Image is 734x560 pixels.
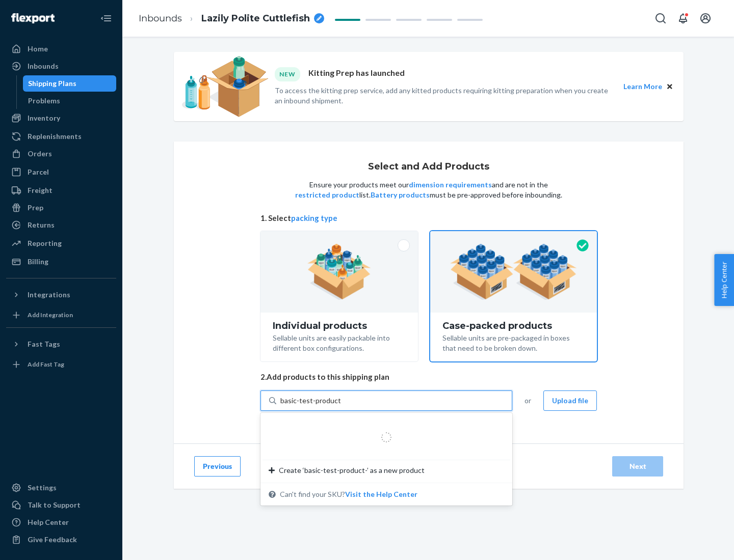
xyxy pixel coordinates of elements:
[260,372,597,382] span: 2. Add products to this shipping plan
[409,180,492,190] button: dimension requirements
[273,331,406,353] div: Sellable units are easily packable into different box configurations.
[280,489,417,499] span: Can't find your SKU?
[28,238,62,248] div: Reporting
[6,217,116,233] a: Returns
[28,483,57,493] div: Settings
[442,321,585,331] div: Case-packed products
[28,517,69,527] div: Help Center
[6,307,116,323] a: Add Integration
[279,465,425,475] span: Create ‘basic-test-product-’ as a new product
[28,149,52,159] div: Orders
[96,8,116,29] button: Close Navigation
[294,180,563,200] p: Ensure your products meet our and are not in the list. must be pre-approved before inbounding.
[345,489,417,499] button: Create ‘basic-test-product-’ as a new productCan't find your SKU?
[695,8,716,29] button: Open account menu
[650,8,671,29] button: Open Search Box
[6,254,116,270] a: Billing
[6,531,116,548] button: Give Feedback
[6,182,116,199] a: Freight
[139,13,182,24] a: Inbounds
[28,61,59,71] div: Inbounds
[23,75,117,92] a: Shipping Plans
[368,162,489,172] h1: Select and Add Products
[28,311,73,319] div: Add Integration
[280,396,342,406] input: Create ‘basic-test-product-’ as a new productCan't find your SKU?Visit the Help Center
[260,213,597,223] span: 1. Select
[28,339,60,349] div: Fast Tags
[307,244,371,300] img: individual-pack.facf35554cb0f1810c75b2bd6df2d64e.png
[28,290,70,300] div: Integrations
[28,131,82,142] div: Replenishments
[442,331,585,353] div: Sellable units are pre-packaged in boxes that need to be broken down.
[28,535,77,545] div: Give Feedback
[6,41,116,57] a: Home
[6,58,116,74] a: Inbounds
[6,235,116,251] a: Reporting
[28,96,60,106] div: Problems
[621,461,654,471] div: Next
[28,78,76,89] div: Shipping Plans
[525,396,531,406] span: or
[6,514,116,530] a: Help Center
[194,456,241,477] button: Previous
[623,81,662,92] button: Learn More
[664,81,675,92] button: Close
[714,254,734,306] button: Help Center
[6,497,116,513] a: Talk to Support
[6,287,116,303] button: Integrations
[673,8,693,29] button: Open notifications
[28,203,43,213] div: Prep
[130,4,332,34] ol: breadcrumbs
[6,356,116,373] a: Add Fast Tag
[28,360,64,369] div: Add Fast Tag
[28,500,81,510] div: Talk to Support
[295,190,359,200] button: restricted product
[6,480,116,496] a: Settings
[6,110,116,126] a: Inventory
[308,67,405,81] p: Kitting Prep has launched
[291,213,337,223] button: packing type
[6,336,116,352] button: Fast Tags
[28,185,53,195] div: Freight
[6,164,116,180] a: Parcel
[6,200,116,216] a: Prep
[201,12,310,25] span: Lazily Polite Cuttlefish
[371,190,430,200] button: Battery products
[6,128,116,145] a: Replenishments
[23,93,117,109] a: Problems
[28,167,49,177] div: Parcel
[450,244,577,300] img: case-pack.59cecea509d18c883b923b81aeac6d0b.png
[11,13,55,23] img: Flexport logo
[28,220,55,230] div: Returns
[28,257,48,267] div: Billing
[28,113,60,123] div: Inventory
[275,67,300,81] div: NEW
[273,321,406,331] div: Individual products
[275,86,614,106] p: To access the kitting prep service, add any kitted products requiring kitting preparation when yo...
[28,44,48,54] div: Home
[6,146,116,162] a: Orders
[543,390,597,411] button: Upload file
[612,456,663,477] button: Next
